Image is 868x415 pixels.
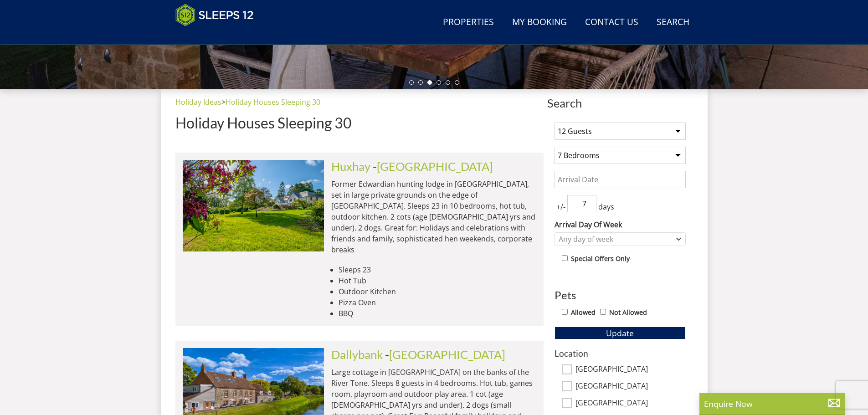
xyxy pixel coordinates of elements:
[596,201,616,212] span: days
[175,115,544,131] h1: Holiday Houses Sleeping 30
[339,275,536,286] li: Hot Tub
[555,219,686,230] label: Arrival Day Of Week
[555,289,686,301] h3: Pets
[339,286,536,297] li: Outdoor Kitchen
[571,254,630,264] label: Special Offers Only
[575,399,686,409] label: [GEOGRAPHIC_DATA]
[339,297,536,308] li: Pizza Oven
[704,398,841,410] p: Enquire Now
[439,12,498,33] a: Properties
[575,365,686,375] label: [GEOGRAPHIC_DATA]
[377,159,493,173] a: [GEOGRAPHIC_DATA]
[571,307,596,318] label: Allowed
[508,12,570,33] a: My Booking
[171,32,267,40] iframe: Customer reviews powered by Trustpilot
[331,159,370,173] a: Huxhay
[555,171,686,188] input: Arrival Date
[339,264,536,275] li: Sleeps 23
[339,308,536,319] li: BBQ
[175,4,254,26] img: Sleeps 12
[555,327,686,339] button: Update
[331,348,383,361] a: Dallybank
[221,97,226,107] span: >
[385,348,505,361] span: -
[609,307,647,318] label: Not Allowed
[555,348,686,358] h3: Location
[581,12,642,33] a: Contact Us
[183,160,324,251] img: duxhams-somerset-holiday-accomodation-sleeps-12.original.jpg
[175,97,221,107] a: Holiday Ideas
[653,12,693,33] a: Search
[373,159,493,173] span: -
[555,201,567,212] span: +/-
[606,328,634,338] span: Update
[389,348,505,361] a: [GEOGRAPHIC_DATA]
[575,382,686,392] label: [GEOGRAPHIC_DATA]
[331,179,536,255] p: Former Edwardian hunting lodge in [GEOGRAPHIC_DATA], set in large private grounds on the edge of ...
[556,234,674,244] div: Any day of week
[555,232,686,246] div: Combobox
[226,97,320,107] a: Holiday Houses Sleeping 30
[547,97,693,109] span: Search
